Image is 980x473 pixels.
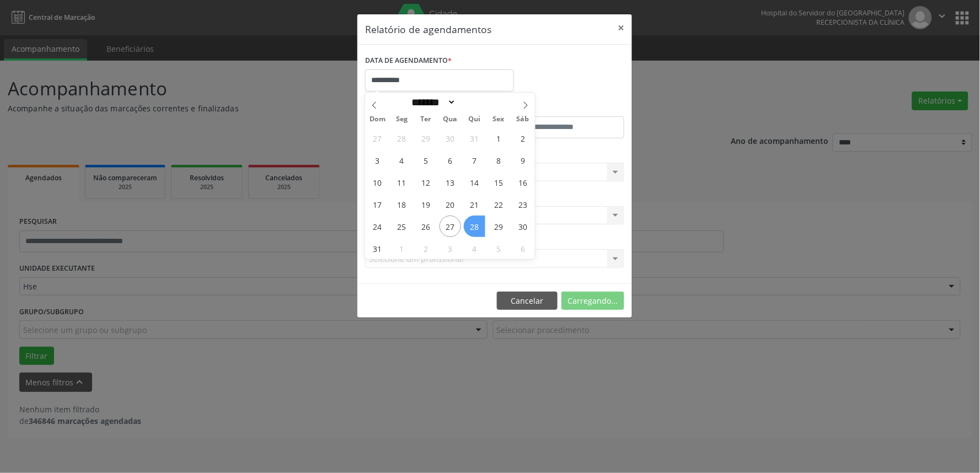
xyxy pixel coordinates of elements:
span: Agosto 3, 2025 [367,149,388,171]
span: Agosto 28, 2025 [464,216,485,237]
span: Agosto 12, 2025 [415,171,437,193]
span: Julho 30, 2025 [440,127,461,149]
span: Setembro 1, 2025 [391,238,413,259]
select: Month [408,96,457,108]
span: Setembro 5, 2025 [488,238,510,259]
span: Setembro 4, 2025 [464,238,485,259]
span: Agosto 18, 2025 [391,193,413,215]
span: Agosto 27, 2025 [440,216,461,237]
span: Agosto 24, 2025 [367,216,388,237]
span: Agosto 11, 2025 [391,171,413,193]
button: Carregando... [561,292,624,310]
span: Qua [438,116,462,123]
span: Sáb [511,116,535,123]
button: Cancelar [497,292,558,310]
span: Agosto 9, 2025 [512,149,534,171]
span: Agosto 31, 2025 [367,238,388,259]
span: Julho 29, 2025 [415,127,437,149]
span: Agosto 7, 2025 [464,149,485,171]
span: Agosto 16, 2025 [512,171,534,193]
span: Agosto 20, 2025 [440,193,461,215]
span: Agosto 21, 2025 [464,193,485,215]
span: Dom [365,116,389,123]
span: Julho 31, 2025 [464,127,485,149]
span: Qui [462,116,486,123]
span: Sex [486,116,511,123]
span: Agosto 10, 2025 [367,171,388,193]
span: Agosto 5, 2025 [415,149,437,171]
span: Agosto 13, 2025 [440,171,461,193]
span: Agosto 17, 2025 [367,193,388,215]
span: Agosto 19, 2025 [415,193,437,215]
span: Agosto 6, 2025 [440,149,461,171]
span: Julho 27, 2025 [367,127,388,149]
button: Close [610,14,632,41]
span: Agosto 22, 2025 [488,193,510,215]
input: Year [456,96,492,108]
span: Agosto 30, 2025 [512,216,534,237]
h5: Relatório de agendamentos [365,22,491,36]
span: Agosto 25, 2025 [391,216,413,237]
span: Agosto 26, 2025 [415,216,437,237]
span: Agosto 4, 2025 [391,149,413,171]
span: Agosto 14, 2025 [464,171,485,193]
label: ATÉ [497,99,624,116]
span: Ter [414,116,438,123]
span: Agosto 2, 2025 [512,127,534,149]
span: Agosto 8, 2025 [488,149,510,171]
span: Seg [389,116,414,123]
span: Setembro 3, 2025 [440,238,461,259]
span: Setembro 6, 2025 [512,238,534,259]
label: DATA DE AGENDAMENTO [365,52,452,69]
span: Agosto 1, 2025 [488,127,510,149]
span: Agosto 15, 2025 [488,171,510,193]
span: Agosto 23, 2025 [512,193,534,215]
span: Agosto 29, 2025 [488,216,510,237]
span: Julho 28, 2025 [391,127,413,149]
span: Setembro 2, 2025 [415,238,437,259]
